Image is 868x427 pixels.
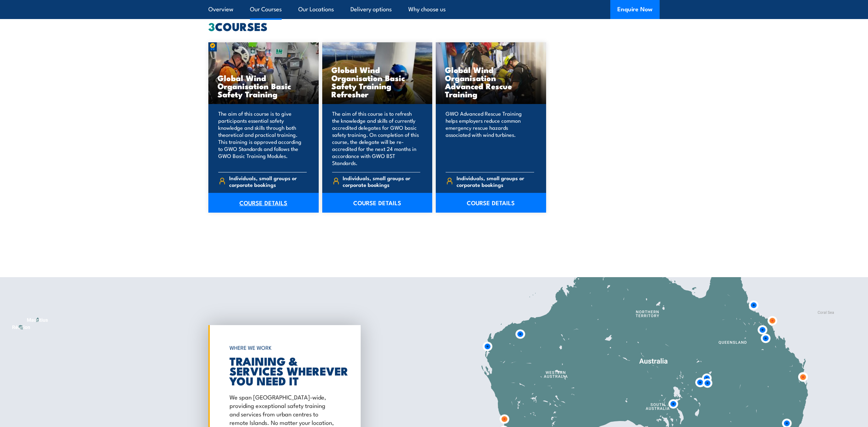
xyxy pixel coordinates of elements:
p: The aim of this course is to give participants essential safety knowledge and skills through both... [218,110,307,166]
span: Individuals, small groups or corporate bookings [343,175,420,188]
h2: COURSES [208,21,660,31]
a: COURSE DETAILS [322,193,433,213]
p: GWO Advanced Rescue Training helps employers reduce common emergency rescue hazards associated wi... [446,110,534,166]
h3: Global Wind Organisation Basic Safety Training [218,74,310,98]
strong: 3 [208,17,215,35]
h3: Global Wind Organisation Basic Safety Training Refresher [331,66,423,98]
a: COURSE DETAILS [208,193,319,213]
h6: WHERE WE WORK [230,341,336,354]
h3: Global Wind Organisation Advanced Rescue Training [445,66,537,98]
span: Individuals, small groups or corporate bookings [457,175,534,188]
h2: TRAINING & SERVICES WHEREVER YOU NEED IT [230,356,336,385]
span: Individuals, small groups or corporate bookings [229,175,307,188]
p: The aim of this course is to refresh the knowledge and skills of currently accredited delegates f... [332,110,421,166]
a: COURSE DETAILS [436,193,546,213]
